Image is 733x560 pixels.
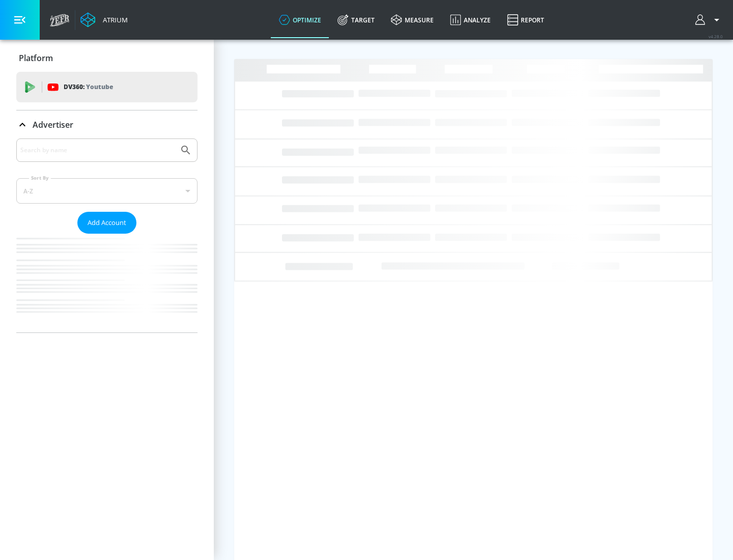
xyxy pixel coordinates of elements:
div: Advertiser [16,138,198,332]
a: measure [383,2,442,38]
a: optimize [271,2,329,38]
div: Advertiser [16,110,198,139]
a: Analyze [442,2,499,38]
p: Platform [19,52,53,64]
a: Atrium [80,12,128,27]
span: Add Account [88,217,126,229]
div: DV360: Youtube [16,72,198,102]
nav: list of Advertiser [16,234,198,332]
p: Youtube [86,81,113,92]
div: A-Z [16,178,198,204]
p: Advertiser [33,119,73,130]
button: Add Account [77,212,136,234]
div: Platform [16,44,198,72]
span: v 4.28.0 [709,34,723,39]
p: DV360: [64,81,113,93]
a: Report [499,2,552,38]
div: Atrium [99,15,128,24]
label: Sort By [29,175,51,181]
a: Target [329,2,383,38]
input: Search by name [20,144,175,157]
